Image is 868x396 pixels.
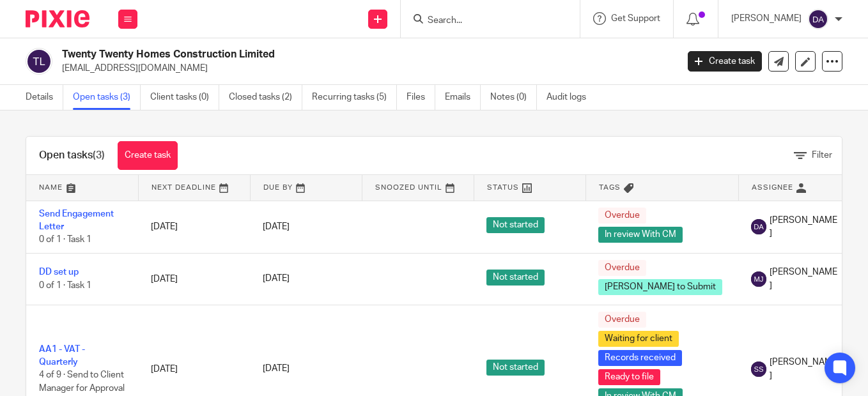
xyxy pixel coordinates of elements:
span: 0 of 1 · Task 1 [39,235,91,244]
a: Closed tasks (2) [229,85,302,110]
a: Create task [688,51,762,72]
span: Not started [486,217,545,233]
span: [DATE] [263,222,290,231]
a: Details [26,85,63,110]
a: Audit logs [546,85,596,110]
span: Waiting for client [598,331,679,347]
span: Get Support [611,14,660,23]
h2: Twenty Twenty Homes Construction Limited [62,48,547,61]
a: DD set up [39,268,79,277]
span: Overdue [598,312,646,328]
span: Ready to file [598,369,660,385]
p: [PERSON_NAME] [731,12,802,25]
span: Not started [486,270,545,286]
a: Send Engagement Letter [39,209,114,231]
img: svg%3E [751,219,766,234]
a: AA1 - VAT - Quarterly [39,345,85,367]
a: Emails [445,85,481,110]
span: (3) [93,150,105,160]
span: [PERSON_NAME] [770,356,837,382]
span: Overdue [598,260,646,276]
a: Create task [118,141,178,170]
span: [PERSON_NAME] to Submit [598,279,722,295]
span: [PERSON_NAME] [770,266,837,292]
img: svg%3E [751,271,766,287]
img: svg%3E [26,48,52,75]
input: Search [426,15,541,27]
span: 0 of 1 · Task 1 [39,281,91,290]
p: [EMAIL_ADDRESS][DOMAIN_NAME] [62,62,669,75]
span: Tags [599,184,621,191]
img: Pixie [26,10,89,27]
h1: Open tasks [39,149,105,162]
span: [PERSON_NAME] [770,214,837,240]
a: Files [407,85,435,110]
span: Records received [598,350,682,366]
td: [DATE] [138,253,250,305]
span: [DATE] [263,275,290,284]
span: Snoozed Until [375,184,442,191]
a: Recurring tasks (5) [312,85,397,110]
span: Overdue [598,208,646,224]
span: [DATE] [263,365,290,374]
span: Status [487,184,519,191]
img: svg%3E [808,9,828,29]
span: Not started [486,360,545,376]
span: Filter [812,151,832,160]
a: Open tasks (3) [73,85,141,110]
td: [DATE] [138,201,250,253]
img: svg%3E [751,362,766,377]
span: In review With CM [598,227,683,243]
a: Client tasks (0) [150,85,219,110]
a: Notes (0) [490,85,537,110]
span: 4 of 9 · Send to Client Manager for Approval [39,371,125,393]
